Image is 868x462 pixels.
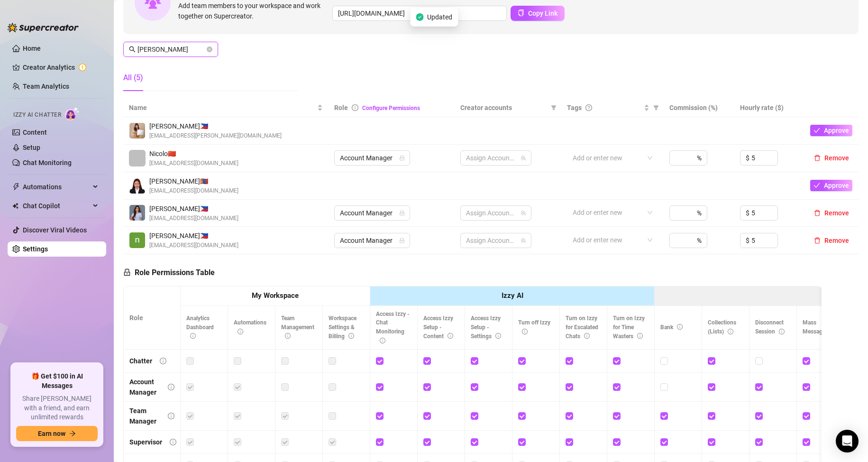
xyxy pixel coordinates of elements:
[129,102,315,113] span: Name
[836,430,859,453] div: Open Intercom Messenger
[23,226,87,234] a: Discover Viral Videos
[329,315,356,340] span: Workspace Settings & Billing
[8,23,79,32] img: logo-BBDzfeDw.svg
[238,329,243,334] span: info-circle
[549,101,558,115] span: filter
[502,291,523,300] strong: Izzy AI
[149,159,238,168] span: [EMAIL_ADDRESS][DOMAIN_NAME]
[399,210,405,216] span: lock
[824,154,849,162] span: Remove
[334,104,348,111] span: Role
[186,315,214,340] span: Analytics Dashboard
[149,186,238,195] span: [EMAIL_ADDRESS][DOMAIN_NAME]
[38,430,65,437] span: Earn now
[803,319,835,335] span: Mass Message
[352,104,358,111] span: info-circle
[23,144,40,151] a: Setup
[824,127,849,134] span: Approve
[149,214,238,223] span: [EMAIL_ADDRESS][DOMAIN_NAME]
[16,394,98,422] span: Share [PERSON_NAME] with a friend, and earn unlimited rewards
[824,182,849,189] span: Approve
[521,238,526,243] span: team
[399,155,405,161] span: lock
[779,329,785,334] span: info-circle
[160,358,166,364] span: info-circle
[23,60,99,75] a: Creator Analytics exclamation-circle
[664,99,734,117] th: Commission (%)
[708,319,736,335] span: Collections (Lists)
[423,315,453,340] span: Access Izzy Setup - Content
[234,319,266,335] span: Automations
[416,13,423,21] span: check-circle
[566,315,598,340] span: Turn on Izzy for Escalated Chats
[653,105,659,111] span: filter
[23,198,90,213] span: Chat Copilot
[149,203,238,214] span: [PERSON_NAME] 🇵🇭
[12,183,20,191] span: thunderbolt
[810,180,852,191] button: Approve
[69,430,76,437] span: arrow-right
[168,384,174,390] span: info-circle
[651,101,661,115] span: filter
[340,206,404,220] span: Account Manager
[528,9,557,17] span: Copy Link
[471,315,501,340] span: Access Izzy Setup - Settings
[810,152,853,164] button: Remove
[814,237,821,244] span: delete
[810,207,853,219] button: Remove
[129,232,145,248] img: nicole joy de asis
[23,159,72,166] a: Chat Monitoring
[813,182,820,189] span: check
[129,437,162,447] div: Supervisor
[149,148,238,159] span: Nicolo 🇨🇳
[813,127,820,134] span: check
[755,319,785,335] span: Disconnect Session
[129,377,160,397] div: Account Manager
[585,104,592,111] span: question-circle
[149,131,282,140] span: [EMAIL_ADDRESS][PERSON_NAME][DOMAIN_NAME]
[168,413,174,419] span: info-circle
[129,123,145,139] img: Angela Pelagio
[124,286,181,350] th: Role
[427,12,452,22] span: Updated
[149,121,282,131] span: [PERSON_NAME] 🇵🇭
[637,333,643,339] span: info-circle
[551,105,557,111] span: filter
[170,439,176,445] span: info-circle
[23,45,41,52] a: Home
[281,315,314,340] span: Team Management
[149,241,238,250] span: [EMAIL_ADDRESS][DOMAIN_NAME]
[340,233,404,248] span: Account Manager
[178,0,329,21] span: Add team members to your workspace and work together on Supercreator.
[521,155,526,161] span: team
[129,406,160,426] div: Team Manager
[16,426,98,441] button: Earn nowarrow-right
[814,210,821,216] span: delete
[518,9,524,16] span: copy
[376,311,410,344] span: Access Izzy - Chat Monitoring
[495,333,501,339] span: info-circle
[824,237,849,244] span: Remove
[734,99,804,117] th: Hourly rate ($)
[207,46,212,52] button: close-circle
[137,44,205,55] input: Search members
[123,267,215,278] h5: Role Permissions Table
[362,105,420,111] a: Configure Permissions
[16,372,98,390] span: 🎁 Get $100 in AI Messages
[521,210,526,216] span: team
[810,235,853,246] button: Remove
[23,245,48,253] a: Settings
[190,333,196,339] span: info-circle
[824,209,849,217] span: Remove
[12,203,18,209] img: Chat Copilot
[567,102,582,113] span: Tags
[23,179,90,194] span: Automations
[123,72,143,83] div: All (5)
[460,102,547,113] span: Creator accounts
[149,176,238,186] span: [PERSON_NAME] 🇲🇳
[23,83,69,90] a: Team Analytics
[518,319,550,335] span: Turn off Izzy
[23,129,47,136] a: Content
[348,333,354,339] span: info-circle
